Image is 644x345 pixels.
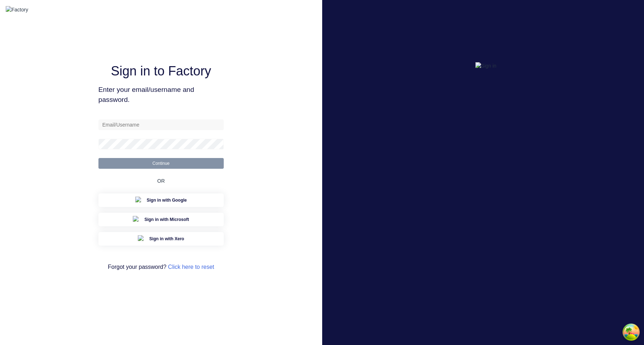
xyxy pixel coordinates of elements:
img: Sign in [475,62,497,70]
img: Factory [6,6,28,14]
button: Xero Sign inSign in with Xero [98,232,224,246]
h1: Sign in to Factory [111,63,211,79]
span: Forgot your password? [108,263,214,271]
span: Enter your email/username and password. [98,85,224,105]
span: Sign in with Microsoft [144,216,189,223]
button: Open Tanstack query devtools [624,325,638,339]
button: Microsoft Sign inSign in with Microsoft [98,213,224,226]
img: Microsoft Sign in [133,216,140,223]
input: Email/Username [98,119,224,130]
div: OR [157,169,165,193]
span: Sign in with Google [147,197,187,203]
img: Xero Sign in [138,235,145,242]
button: Google Sign inSign in with Google [98,193,224,207]
span: Sign in with Xero [149,236,184,242]
button: Continue [98,158,224,169]
img: Google Sign in [135,197,142,204]
a: Click here to reset [168,264,214,270]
